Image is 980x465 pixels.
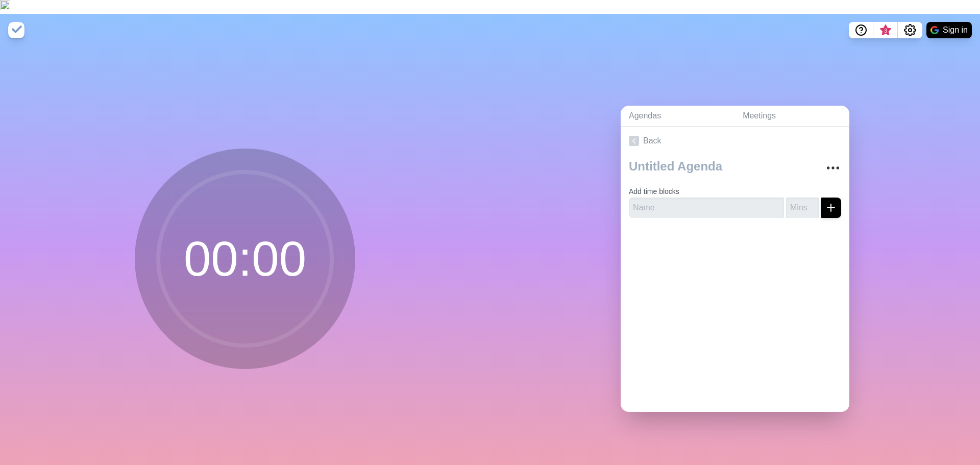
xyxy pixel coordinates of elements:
[873,22,898,38] button: What’s new
[629,187,679,195] label: Add time blocks
[629,198,784,218] input: Name
[881,27,890,35] span: 3
[734,106,849,127] a: Meetings
[786,198,819,218] input: Mins
[621,127,849,155] a: Back
[898,22,922,38] button: Settings
[621,106,734,127] a: Agendas
[926,22,972,38] button: Sign in
[930,26,939,34] img: google logo
[8,22,24,38] img: timeblocks logo
[849,22,873,38] button: Help
[823,158,843,178] button: More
